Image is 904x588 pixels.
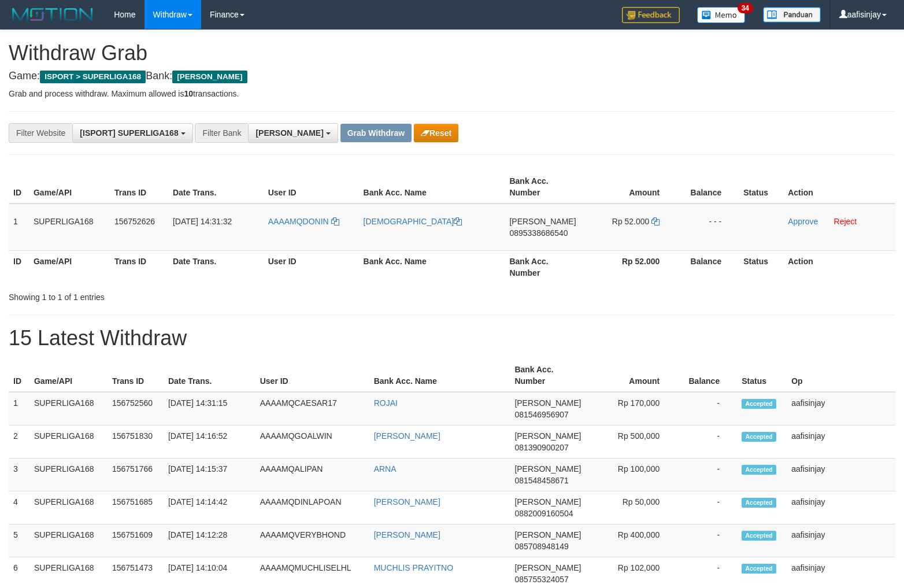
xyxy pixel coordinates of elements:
[255,359,369,392] th: User ID
[29,491,108,524] td: SUPERLIGA168
[742,399,776,409] span: Accepted
[108,458,164,491] td: 156751766
[510,359,587,392] th: Bank Acc. Number
[29,426,108,458] td: SUPERLIGA168
[9,524,29,557] td: 5
[587,359,677,392] th: Amount
[651,217,660,226] a: Copy 52000 to clipboard
[80,128,178,138] span: [ISPORT] SUPERLIGA168
[374,563,453,572] a: MUCHLIS PRAYITNO
[108,491,164,524] td: 156751685
[509,228,568,238] span: Copy 0895338686540 to clipboard
[509,217,576,226] span: [PERSON_NAME]
[514,575,568,584] span: Copy 085755324057 to clipboard
[108,426,164,458] td: 156751830
[587,524,677,557] td: Rp 400,000
[742,465,776,475] span: Accepted
[697,7,746,23] img: Button%20Memo.svg
[164,524,255,557] td: [DATE] 14:12:28
[264,171,359,204] th: User ID
[787,491,895,524] td: aafisinjay
[172,71,247,83] span: [PERSON_NAME]
[514,563,581,572] span: [PERSON_NAME]
[783,250,895,283] th: Action
[677,392,737,426] td: -
[364,217,462,226] a: [DEMOGRAPHIC_DATA]
[587,491,677,524] td: Rp 50,000
[514,410,568,419] span: Copy 081546956907 to clipboard
[787,458,895,491] td: aafisinjay
[264,250,359,283] th: User ID
[9,458,29,491] td: 3
[677,524,737,557] td: -
[587,458,677,491] td: Rp 100,000
[514,443,568,452] span: Copy 081390900207 to clipboard
[787,426,895,458] td: aafisinjay
[505,250,584,283] th: Bank Acc. Number
[677,426,737,458] td: -
[763,7,821,23] img: panduan.png
[584,250,677,283] th: Rp 52.000
[742,564,776,574] span: Accepted
[29,250,110,283] th: Game/API
[29,524,108,557] td: SUPERLIGA168
[787,359,895,392] th: Op
[9,123,72,143] div: Filter Website
[255,458,369,491] td: AAAAMQALIPAN
[29,171,110,204] th: Game/API
[110,250,168,283] th: Trans ID
[514,476,568,485] span: Copy 081548458671 to clipboard
[9,171,29,204] th: ID
[622,7,680,23] img: Feedback.jpg
[742,498,776,508] span: Accepted
[514,530,581,539] span: [PERSON_NAME]
[29,392,108,426] td: SUPERLIGA168
[184,89,193,98] strong: 10
[677,171,739,204] th: Balance
[108,392,164,426] td: 156752560
[374,431,440,441] a: [PERSON_NAME]
[359,250,505,283] th: Bank Acc. Name
[9,42,895,65] h1: Withdraw Grab
[9,88,895,99] p: Grab and process withdraw. Maximum allowed is transactions.
[514,497,581,506] span: [PERSON_NAME]
[514,464,581,474] span: [PERSON_NAME]
[164,491,255,524] td: [DATE] 14:14:42
[677,491,737,524] td: -
[29,359,108,392] th: Game/API
[255,426,369,458] td: AAAAMQGOALWIN
[248,123,338,143] button: [PERSON_NAME]
[787,524,895,557] td: aafisinjay
[255,491,369,524] td: AAAAMQDINLAPOAN
[739,171,783,204] th: Status
[173,217,232,226] span: [DATE] 14:31:32
[514,509,573,518] span: Copy 0882009160504 to clipboard
[374,398,398,408] a: ROJAI
[514,431,581,441] span: [PERSON_NAME]
[587,392,677,426] td: Rp 170,000
[164,392,255,426] td: [DATE] 14:31:15
[9,287,368,303] div: Showing 1 to 1 of 1 entries
[374,464,397,474] a: ARNA
[514,542,568,551] span: Copy 085708948149 to clipboard
[9,71,895,82] h4: Game: Bank:
[587,426,677,458] td: Rp 500,000
[164,458,255,491] td: [DATE] 14:15:37
[783,171,895,204] th: Action
[195,123,248,143] div: Filter Bank
[9,491,29,524] td: 4
[9,426,29,458] td: 2
[737,359,787,392] th: Status
[29,204,110,251] td: SUPERLIGA168
[72,123,192,143] button: [ISPORT] SUPERLIGA168
[369,359,510,392] th: Bank Acc. Name
[340,124,412,142] button: Grab Withdraw
[514,398,581,408] span: [PERSON_NAME]
[414,124,458,142] button: Reset
[834,217,857,226] a: Reject
[677,359,737,392] th: Balance
[788,217,818,226] a: Approve
[168,250,264,283] th: Date Trans.
[9,327,895,350] h1: 15 Latest Withdraw
[255,392,369,426] td: AAAAMQCAESAR17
